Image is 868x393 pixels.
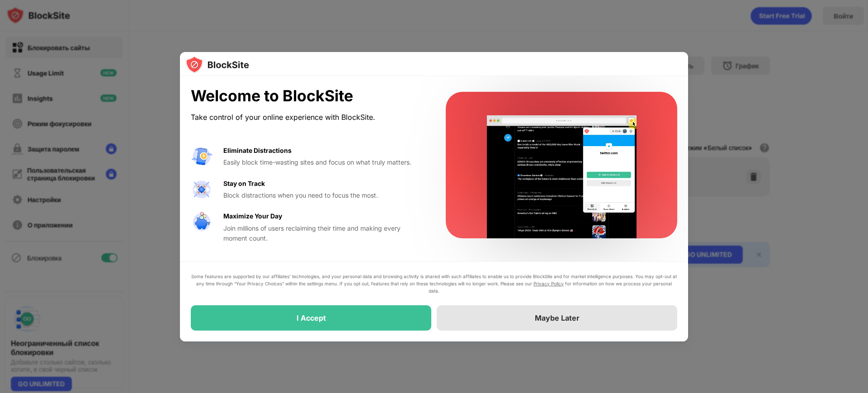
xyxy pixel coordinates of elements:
div: Some features are supported by our affiliates’ technologies, and your personal data and browsing ... [191,273,677,294]
img: logo-blocksite.svg [185,56,249,74]
div: Maybe Later [535,313,580,322]
a: Privacy Policy [533,281,564,286]
div: Stay on Track [223,179,265,189]
div: Join millions of users reclaiming their time and making every moment count. [223,223,424,244]
div: Block distractions when you need to focus the most. [223,190,424,200]
div: Take control of your online experience with BlockSite. [191,111,424,124]
img: value-safe-time.svg [191,211,212,233]
div: Eliminate Distractions [223,146,292,156]
div: Easily block time-wasting sites and focus on what truly matters. [223,157,424,167]
div: Welcome to BlockSite [191,87,424,105]
img: value-focus.svg [191,179,212,200]
img: value-avoid-distractions.svg [191,146,212,167]
div: I Accept [297,313,326,322]
div: Maximize Your Day [223,211,282,221]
